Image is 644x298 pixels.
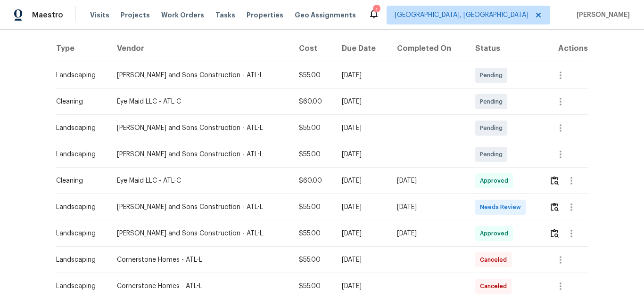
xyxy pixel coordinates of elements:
div: Landscaping [56,255,102,265]
span: Approved [480,176,512,185]
button: Review Icon [549,169,560,192]
div: $60.00 [299,97,327,106]
div: Cleaning [56,97,102,106]
span: Pending [480,97,506,106]
img: Review Icon [551,202,559,211]
div: Landscaping [56,202,102,212]
div: [DATE] [397,202,460,212]
div: $55.00 [299,202,327,212]
div: Landscaping [56,150,102,159]
span: Properties [247,10,283,20]
div: [DATE] [342,229,382,238]
div: Landscaping [56,282,102,291]
span: Approved [480,229,512,238]
span: Visits [90,10,109,20]
div: Eye Maid LLC - ATL-C [117,176,284,185]
div: [DATE] [342,71,382,80]
span: Pending [480,150,506,159]
div: [PERSON_NAME] and Sons Construction - ATL-L [117,202,284,212]
div: [DATE] [342,97,382,106]
span: Pending [480,71,506,80]
div: [PERSON_NAME] and Sons Construction - ATL-L [117,229,284,238]
div: 1 [373,6,380,15]
span: Maestro [32,10,63,20]
span: Geo Assignments [295,10,356,20]
span: [PERSON_NAME] [573,10,630,20]
img: Review Icon [551,229,559,238]
th: Vendor [109,36,291,62]
img: Review Icon [551,176,559,185]
th: Actions [542,36,588,62]
th: Cost [291,36,334,62]
div: [DATE] [342,123,382,133]
button: Review Icon [549,222,560,245]
div: Cleaning [56,176,102,185]
span: Canceled [480,282,511,291]
div: $60.00 [299,176,327,185]
span: Work Orders [161,10,204,20]
div: Landscaping [56,229,102,238]
span: Pending [480,123,506,133]
span: Tasks [215,12,235,18]
th: Completed On [389,36,468,62]
div: [PERSON_NAME] and Sons Construction - ATL-L [117,71,284,80]
th: Status [468,36,542,62]
div: Eye Maid LLC - ATL-C [117,97,284,106]
div: [DATE] [342,255,382,265]
span: [GEOGRAPHIC_DATA], [GEOGRAPHIC_DATA] [395,10,528,20]
span: Canceled [480,255,511,265]
span: Projects [121,10,150,20]
div: $55.00 [299,150,327,159]
div: $55.00 [299,71,327,80]
div: [DATE] [342,282,382,291]
div: Cornerstone Homes - ATL-L [117,282,284,291]
th: Type [56,36,109,62]
div: [PERSON_NAME] and Sons Construction - ATL-L [117,123,284,133]
span: Needs Review [480,202,525,212]
div: [DATE] [397,229,460,238]
div: [DATE] [342,150,382,159]
div: Cornerstone Homes - ATL-L [117,255,284,265]
div: Landscaping [56,71,102,80]
div: $55.00 [299,255,327,265]
div: [PERSON_NAME] and Sons Construction - ATL-L [117,150,284,159]
button: Review Icon [549,196,560,218]
div: [DATE] [342,202,382,212]
div: $55.00 [299,229,327,238]
th: Due Date [334,36,389,62]
div: [DATE] [397,176,460,185]
div: $55.00 [299,123,327,133]
div: $55.00 [299,282,327,291]
div: Landscaping [56,123,102,133]
div: [DATE] [342,176,382,185]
